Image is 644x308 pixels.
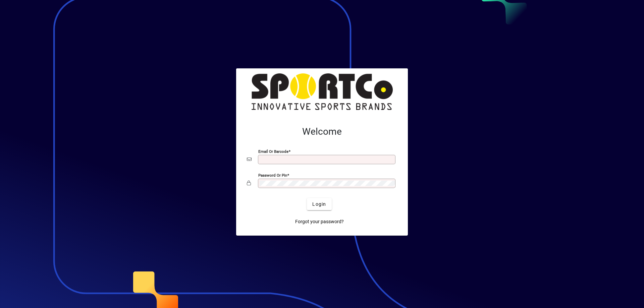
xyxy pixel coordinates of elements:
[258,173,287,178] mat-label: Password or Pin
[247,126,397,137] h2: Welcome
[295,218,344,225] span: Forgot your password?
[307,198,331,210] button: Login
[258,149,288,154] mat-label: Email or Barcode
[292,215,346,228] a: Forgot your password?
[312,201,326,208] span: Login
